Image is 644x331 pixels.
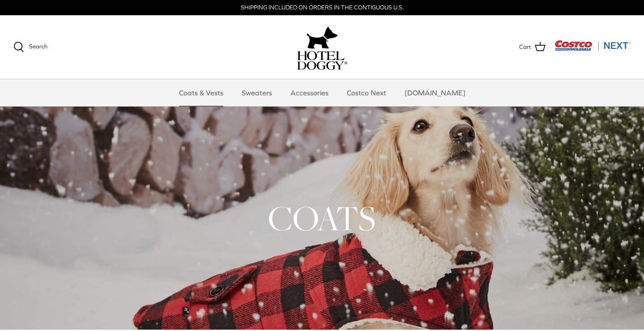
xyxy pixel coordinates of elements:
[554,40,631,51] img: Costco Next
[554,46,631,52] a: Visit Costco Next
[519,43,531,52] span: Cart
[29,43,47,50] span: Search
[234,79,280,106] a: Sweaters
[339,79,394,106] a: Costco Next
[307,24,338,51] img: hoteldoggy.com
[282,79,337,106] a: Accessories
[297,51,347,70] img: hoteldoggycom
[397,79,473,106] a: [DOMAIN_NAME]
[13,42,47,52] a: Search
[171,79,231,106] a: Coats & Vests
[13,196,631,240] h1: COATS
[297,24,347,70] a: hoteldoggy.com hoteldoggycom
[519,41,546,53] a: Cart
